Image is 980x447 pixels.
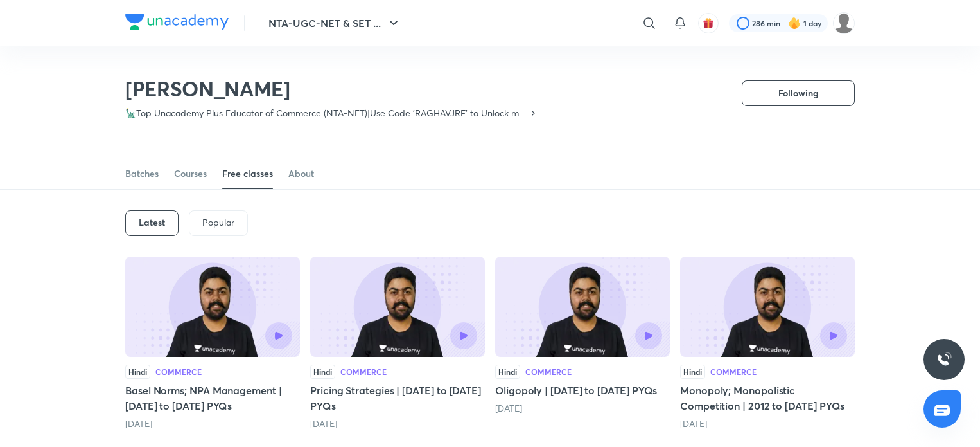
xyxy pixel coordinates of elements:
button: NTA-UGC-NET & SET ... [261,10,409,36]
div: Courses [174,167,207,180]
p: Popular [202,217,234,228]
div: Commerce [155,368,202,376]
div: 9 days ago [495,402,670,415]
div: Pricing Strategies | June 2012 to June 2025 PYQs [310,257,485,430]
div: 10 days ago [680,417,855,430]
div: 3 days ago [125,417,300,430]
img: avatar [703,17,714,29]
img: Company Logo [125,14,229,30]
div: Hindi [495,365,520,379]
h5: Oligopoly | [DATE] to [DATE] PYQs [495,383,670,398]
div: Free classes [222,167,273,180]
h2: [PERSON_NAME] [125,76,538,102]
div: Batches [125,167,159,180]
div: Hindi [310,365,335,379]
h5: Pricing Strategies | [DATE] to [DATE] PYQs [310,383,485,414]
img: streak [788,17,801,30]
h5: Monopoly; Monopolistic Competition | 2012 to [DATE] PYQs [680,383,855,414]
div: Basel Norms; NPA Management | June 2012 to June 2025 PYQs [125,257,300,430]
img: ttu [936,352,952,367]
div: Commerce [710,368,757,376]
img: TARUN [833,12,855,34]
a: Free classes [222,158,273,189]
div: Hindi [680,365,705,379]
p: 🗽Top Unacademy Plus Educator of Commerce (NTA-NET)|Use Code 'RAGHAVJRF' to Unlock my Free Content... [125,107,528,120]
a: Batches [125,158,159,189]
span: Following [778,87,818,100]
div: About [288,167,314,180]
h5: Basel Norms; NPA Management | [DATE] to [DATE] PYQs [125,383,300,414]
div: Hindi [125,365,150,379]
button: avatar [698,13,719,33]
h6: Latest [139,217,165,228]
div: Oligopoly | June 2012 to June 2025 PYQs [495,257,670,430]
button: Following [742,80,855,106]
a: About [288,158,314,189]
a: Company Logo [125,14,229,33]
div: 4 days ago [310,417,485,430]
div: Monopoly; Monopolistic Competition | 2012 to June 2025 PYQs [680,257,855,430]
a: Courses [174,158,207,189]
div: Commerce [340,368,387,376]
div: Commerce [525,368,572,376]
